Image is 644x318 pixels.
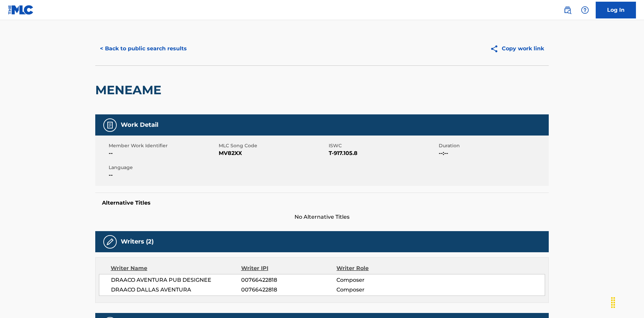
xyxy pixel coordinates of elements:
[95,213,549,221] span: No Alternative Titles
[121,238,154,246] h5: Writers (2)
[95,40,192,57] button: < Back to public search results
[563,6,572,14] img: search
[578,3,592,17] div: Help
[219,142,327,149] span: MLC Song Code
[336,264,423,272] div: Writer Role
[241,286,336,294] span: 00766422818
[109,164,217,171] span: Language
[102,200,542,206] h5: Alternative Titles
[106,238,114,246] img: Writers
[336,286,423,294] span: Composer
[219,149,327,157] span: MV82XX
[490,45,502,53] img: Copy work link
[109,142,217,149] span: Member Work Identifier
[109,171,217,179] span: --
[106,121,114,129] img: Work Detail
[95,83,165,98] h2: MENEAME
[485,40,549,57] button: Copy work link
[610,286,644,318] iframe: Chat Widget
[111,264,241,272] div: Writer Name
[241,264,337,272] div: Writer IPI
[111,286,241,294] span: DRAACO DALLAS AVENTURA
[608,293,619,313] div: Drag
[439,149,547,157] span: --:--
[581,6,589,14] img: help
[241,276,336,284] span: 00766422818
[329,149,437,157] span: T-917.105.8
[329,142,437,149] span: ISWC
[109,149,217,157] span: --
[439,142,547,149] span: Duration
[596,2,636,18] a: Log In
[111,276,241,284] span: DRAACO AVENTURA PUB DESIGNEE
[336,276,423,284] span: Composer
[8,5,34,15] img: MLC Logo
[561,3,574,17] a: Public Search
[121,121,158,129] h5: Work Detail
